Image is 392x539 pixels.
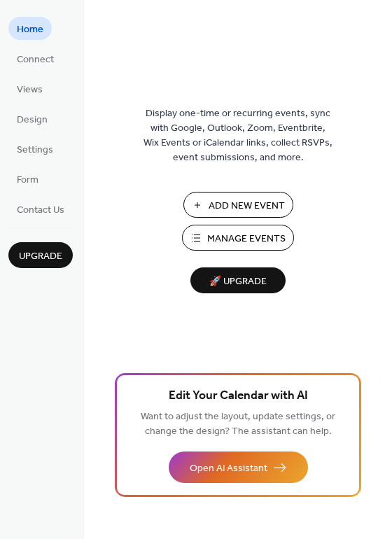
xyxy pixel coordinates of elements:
[207,232,286,246] span: Manage Events
[8,47,62,70] a: Connect
[190,461,267,476] span: Open AI Assistant
[169,386,308,406] span: Edit Your Calendar with AI
[17,173,38,188] span: Form
[17,83,43,97] span: Views
[17,203,64,218] span: Contact Us
[199,272,277,291] span: 🚀 Upgrade
[8,77,51,100] a: Views
[17,52,54,67] span: Connect
[8,197,73,220] a: Contact Us
[141,407,335,441] span: Want to adjust the layout, update settings, or change the design? The assistant can help.
[17,113,48,127] span: Design
[17,143,53,157] span: Settings
[169,451,308,483] button: Open AI Assistant
[17,22,43,37] span: Home
[182,225,294,251] button: Manage Events
[183,192,293,218] button: Add New Event
[8,107,56,130] a: Design
[190,267,286,293] button: 🚀 Upgrade
[8,17,52,40] a: Home
[8,137,62,160] a: Settings
[8,242,73,268] button: Upgrade
[143,106,332,165] span: Display one-time or recurring events, sync with Google, Outlook, Zoom, Eventbrite, Wix Events or ...
[8,167,47,190] a: Form
[19,249,62,264] span: Upgrade
[209,199,285,213] span: Add New Event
